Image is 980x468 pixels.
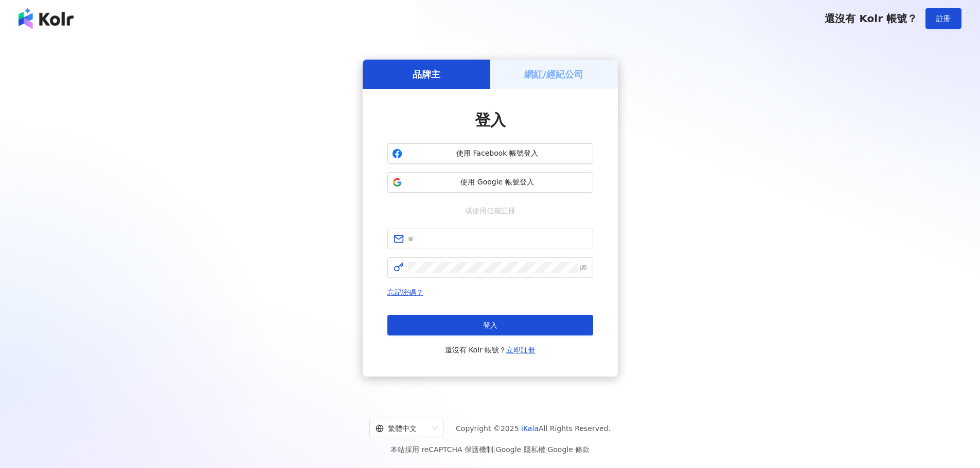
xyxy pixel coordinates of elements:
[413,68,440,81] h5: 品牌主
[387,288,423,296] a: 忘記密碼？
[825,12,917,25] span: 還沒有 Kolr 帳號？
[387,172,593,193] button: 使用 Google 帳號登入
[456,422,611,435] span: Copyright © 2025 All Rights Reserved.
[475,111,506,129] span: 登入
[506,346,535,354] a: 立即註冊
[524,68,583,81] h5: 網紅/經紀公司
[406,177,589,188] span: 使用 Google 帳號登入
[458,205,523,216] span: 或使用信箱註冊
[521,424,539,433] a: iKala
[936,14,951,23] span: 註冊
[19,8,74,29] img: logo
[493,445,496,454] span: |
[387,315,593,335] button: 登入
[545,445,548,454] span: |
[580,264,587,271] span: eye-invisible
[547,445,590,454] a: Google 條款
[445,344,536,356] span: 還沒有 Kolr 帳號？
[496,445,545,454] a: Google 隱私權
[925,8,961,29] button: 註冊
[376,420,428,437] div: 繁體中文
[406,148,589,159] span: 使用 Facebook 帳號登入
[390,443,590,456] span: 本站採用 reCAPTCHA 保護機制
[483,321,497,329] span: 登入
[387,143,593,164] button: 使用 Facebook 帳號登入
